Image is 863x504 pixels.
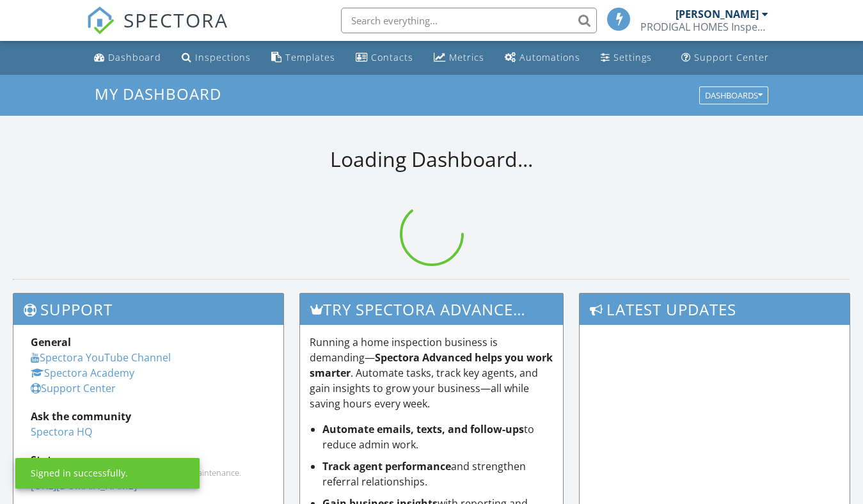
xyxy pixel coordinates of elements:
[310,335,553,411] p: Running a home inspection business is demanding— . Automate tasks, track key agents, and gain ins...
[31,409,266,424] div: Ask the community
[322,459,451,473] strong: Track agent performance
[95,83,221,104] span: My Dashboard
[640,20,768,33] div: PRODIGAL HOMES Inspection + Consulting
[322,459,553,489] li: and strengthen referral relationships.
[266,46,340,70] a: Templates
[341,8,597,33] input: Search everything...
[449,51,484,63] div: Metrics
[429,46,489,70] a: Metrics
[351,46,418,70] a: Contacts
[694,51,769,63] div: Support Center
[705,91,763,100] div: Dashboards
[500,46,585,70] a: Automations (Basic)
[31,467,128,480] div: Signed in successfully.
[31,350,171,365] a: Spectora YouTube Channel
[322,421,553,452] li: to reduce admin work.
[108,51,161,63] div: Dashboard
[371,51,413,63] div: Contacts
[596,46,657,70] a: Settings
[195,51,251,63] div: Inspections
[676,8,759,20] div: [PERSON_NAME]
[31,425,92,439] a: Spectora HQ
[300,294,562,325] h3: Try spectora advanced [DATE]
[310,350,553,380] strong: Spectora Advanced helps you work smarter
[285,51,335,63] div: Templates
[31,381,116,395] a: Support Center
[86,17,228,44] a: SPECTORA
[614,51,652,63] div: Settings
[89,46,166,70] a: Dashboard
[322,422,524,436] strong: Automate emails, texts, and follow-ups
[86,6,115,35] img: The Best Home Inspection Software - Spectora
[699,86,768,104] button: Dashboards
[519,51,580,63] div: Automations
[123,6,228,33] span: SPECTORA
[13,294,283,325] h3: Support
[31,452,266,468] div: Status
[676,46,774,70] a: Support Center
[31,366,134,380] a: Spectora Academy
[580,294,850,325] h3: Latest Updates
[177,46,256,70] a: Inspections
[31,335,71,349] strong: General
